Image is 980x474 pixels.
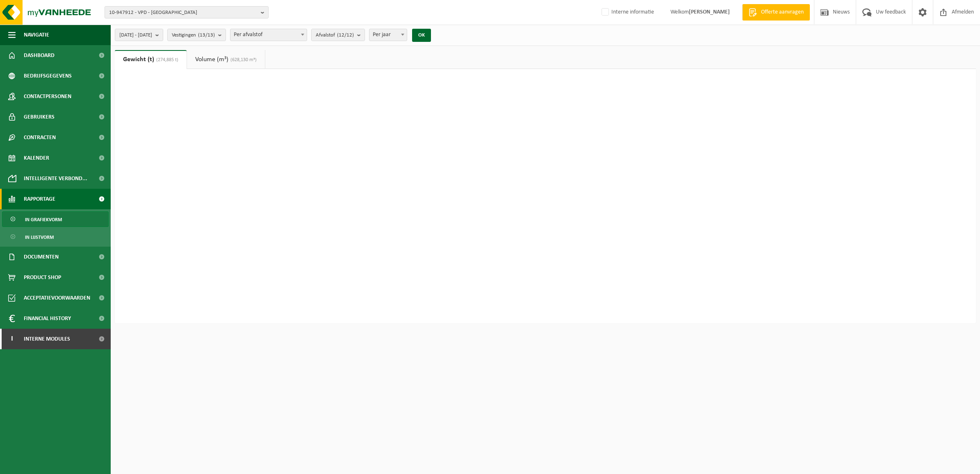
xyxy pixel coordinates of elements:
button: Afvalstof(12/12) [311,29,365,41]
span: Per afvalstof [230,29,307,41]
a: Volume (m³) [187,50,265,69]
a: In grafiekvorm [2,211,109,227]
span: Bedrijfsgegevens [24,66,72,86]
label: Interne informatie [600,6,654,18]
count: (13/13) [198,32,215,38]
span: [DATE] - [DATE] [119,29,152,41]
span: Afvalstof [316,29,354,41]
button: 10-947912 - VPD - [GEOGRAPHIC_DATA] [105,6,269,18]
count: (12/12) [337,32,354,38]
span: In grafiekvorm [25,212,62,227]
button: [DATE] - [DATE] [115,29,163,41]
button: OK [412,29,431,42]
button: Vestigingen(13/13) [167,29,226,41]
span: Contracten [24,127,56,148]
span: Interne modules [24,329,70,349]
a: Gewicht (t) [115,50,187,69]
span: Per jaar [369,29,407,41]
span: I [8,329,16,349]
span: Contactpersonen [24,86,71,107]
span: Documenten [24,247,59,267]
span: Dashboard [24,45,55,66]
a: Offerte aanvragen [742,4,810,21]
span: Navigatie [24,25,49,45]
span: Gebruikers [24,107,55,127]
span: 10-947912 - VPD - [GEOGRAPHIC_DATA] [109,7,258,19]
span: Product Shop [24,267,61,288]
span: Intelligente verbond... [24,168,87,189]
a: In lijstvorm [2,229,109,245]
span: Per jaar [369,29,408,41]
span: Vestigingen [172,29,215,41]
span: Per afvalstof [230,29,307,41]
span: Offerte aanvragen [759,8,806,16]
span: Rapportage [24,189,55,209]
span: (274,885 t) [154,57,178,62]
span: Kalender [24,148,49,168]
strong: [PERSON_NAME] [689,9,730,15]
span: Acceptatievoorwaarden [24,288,90,308]
span: (628,130 m³) [228,57,257,62]
span: In lijstvorm [25,229,54,245]
span: Financial History [24,308,71,329]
